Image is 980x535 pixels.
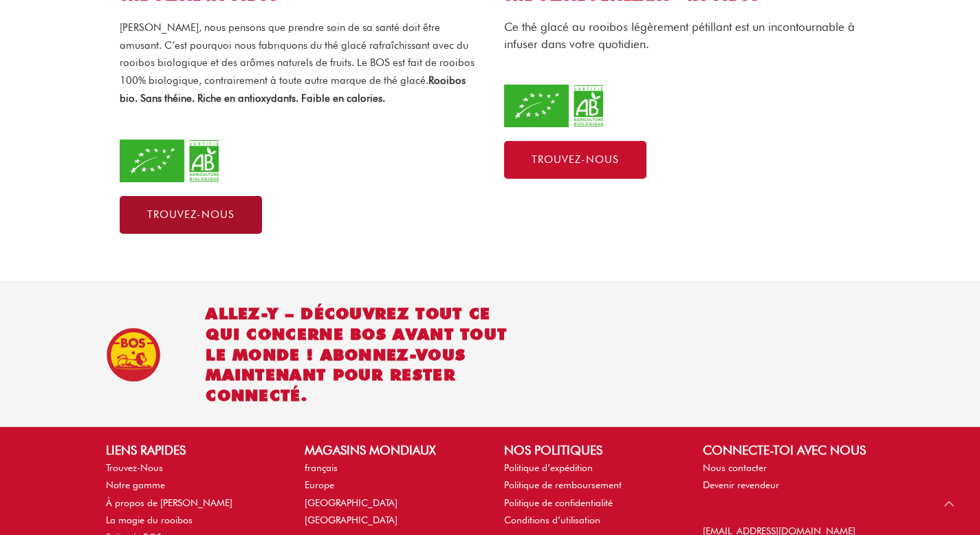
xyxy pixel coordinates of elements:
a: À propos de [PERSON_NAME] [106,497,232,508]
a: [GEOGRAPHIC_DATA] [305,514,398,525]
h2: MAGASINS MONDIAUX [305,441,476,459]
h2: Connecte-toi avec nous [703,441,874,459]
span: Ce thé glacé au rooibos légèrement pétillant est un incontournable à infuser dans votre quotidien. [504,20,855,51]
a: Notre gamme [106,479,165,490]
nav: NOS POLITIQUES [504,459,675,529]
a: Politique d’expédition [504,462,593,473]
a: [GEOGRAPHIC_DATA] [305,497,398,508]
a: Trouvez-nous [504,141,646,179]
h2: LIENS RAPIDES [106,441,277,459]
nav: MAGASINS MONDIAUX [305,459,476,529]
span: [PERSON_NAME], nous pensons que prendre soin de sa santé doit être amusant. C’est pourquoi nous f... [120,21,475,87]
a: Politique de remboursement [504,479,622,490]
span: Trouvez-nous [147,210,235,220]
img: organic [504,85,607,127]
h2: NOS POLITIQUES [504,441,675,459]
span: Rooibos bio. Sans théine. Riche en antioxydants. Faible en calories. [120,74,466,105]
a: La magie du rooibos [106,514,193,525]
a: Trouvez-nous [120,196,262,234]
a: Conditions d’utilisation [504,514,600,525]
span: Trouvez-nous [532,155,619,165]
a: Trouvez-Nous [106,462,163,473]
a: Nous contacter [703,462,767,473]
a: Politique de confidentialité [504,497,613,508]
a: Devenir revendeur [703,479,779,490]
img: BOS Ice Tea [106,327,161,382]
img: organic [120,140,223,182]
a: français [305,462,338,473]
nav: Connecte-toi avec nous [703,459,874,494]
h2: Allez-y – découvrez tout ce qui concerne BOS avant tout le monde ! Abonnez-vous maintenant pour r... [206,303,519,406]
a: Europe [305,479,334,490]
